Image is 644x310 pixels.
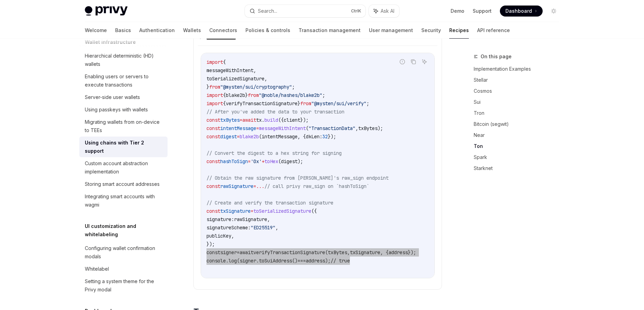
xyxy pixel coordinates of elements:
span: // Create and verify the transaction signature [207,200,333,206]
a: Spark [474,152,565,163]
span: // true [331,258,350,264]
span: . [256,258,259,264]
span: txBytes [358,125,378,131]
div: Search... [258,7,277,15]
div: Using chains with Tier 2 support [85,139,163,155]
span: "TransactionData" [309,125,355,131]
a: Policies & controls [245,22,290,39]
span: , { [298,133,306,140]
a: Wallets [183,22,201,39]
button: Ask AI [420,57,429,66]
span: from [209,84,220,90]
span: verifyTransactionSignature [226,100,298,107]
span: }); [328,133,336,140]
span: // After you've added the data to your transaction [207,109,344,115]
span: ( [259,133,262,140]
span: signer [220,249,237,256]
span: ... [256,183,264,189]
span: + [262,158,264,164]
span: toSerializedSignature [207,76,264,82]
span: await [240,249,253,256]
span: === [298,258,306,264]
span: txSignature [220,208,251,214]
span: from [248,92,259,98]
a: User management [369,22,413,39]
span: "@mysten/sui/verify" [311,100,366,107]
span: dkLen: [306,133,322,140]
a: Server-side user wallets [79,91,168,103]
span: rawSignature [220,183,253,189]
span: const [207,158,220,164]
a: Dashboard [500,6,543,17]
span: import [207,92,223,98]
div: Enabling users or servers to execute transactions [85,72,163,89]
span: signer [240,258,256,264]
span: log [229,258,237,264]
div: Configuring wallet confirmation modals [85,244,163,261]
a: Tron [474,108,565,119]
span: client [284,117,300,123]
span: digest [220,133,237,140]
div: Setting a system theme for the Privy modal [85,277,163,294]
span: address [306,258,325,264]
div: Hierarchical deterministic (HD) wallets [85,52,163,68]
span: ; [366,100,369,107]
span: blake2b [226,92,245,98]
div: Custom account abstraction implementation [85,159,163,176]
span: tx [256,117,262,123]
span: await [242,117,256,123]
span: "@noble/hashes/blake2b" [259,92,322,98]
a: Starknet [474,163,565,174]
span: = [237,249,240,256]
span: , [347,249,350,256]
a: Migrating wallets from on-device to TEEs [79,116,168,137]
a: Recipes [449,22,469,39]
a: Whitelabel [79,263,168,275]
span: hashToSign [220,158,248,164]
span: "ED25519" [251,224,275,231]
a: Demo [451,8,464,14]
div: Whitelabel [85,265,109,273]
span: , [264,76,267,82]
span: txBytes [220,117,240,123]
a: Support [473,8,492,14]
span: const [207,208,220,214]
a: Security [421,22,441,39]
span: ); [325,258,331,264]
span: { [223,59,226,65]
span: } [207,84,209,90]
span: = [237,133,240,140]
span: }); [300,117,309,123]
button: Toggle dark mode [548,6,559,17]
span: const [207,117,220,123]
span: = [251,208,253,214]
span: // call privy raw_sign on `hashToSign` [264,183,369,189]
a: Ton [474,141,565,152]
a: Connectors [209,22,237,39]
span: // Convert the digest to a hex string for signing [207,150,342,156]
a: Enabling users or servers to execute transactions [79,70,168,91]
a: Authentication [139,22,175,39]
span: txBytes [328,249,347,256]
span: import [207,100,223,107]
span: ); [298,158,303,164]
a: Transaction management [299,22,361,39]
a: Configuring wallet confirmation modals [79,242,168,263]
span: rawSignature [234,216,267,222]
span: messageWithIntent [259,125,306,131]
a: Stellar [474,74,565,86]
span: ; [322,92,325,98]
span: }); [408,249,416,256]
span: const [207,183,220,189]
span: , [253,67,256,73]
span: = [248,158,251,164]
div: Integrating smart accounts with wagmi [85,192,163,209]
a: Near [474,130,565,141]
span: digest [281,158,298,164]
span: . [226,258,229,264]
span: ( [325,249,328,256]
span: intentMessage [220,125,256,131]
span: ); [378,125,383,131]
span: txSignature [350,249,380,256]
span: { [223,100,226,107]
